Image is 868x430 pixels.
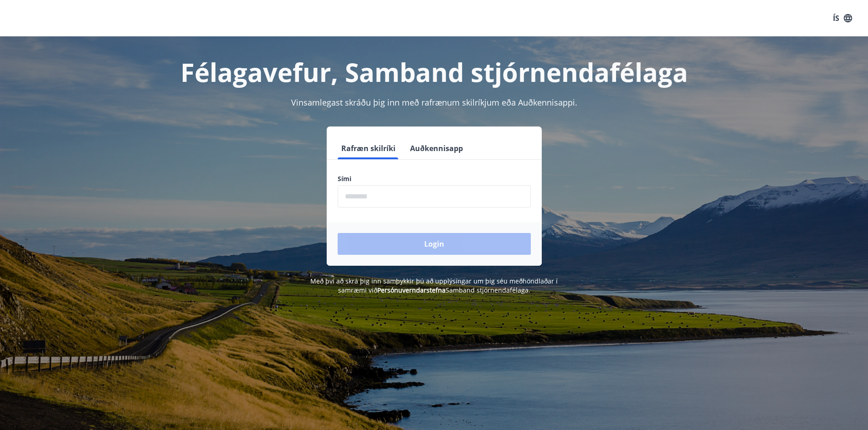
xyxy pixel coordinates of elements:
button: Rafræn skilríki [338,137,399,159]
span: Með því að skrá þig inn samþykkir þú að upplýsingar um þig séu meðhöndlaðar í samræmi við Samband... [310,277,558,294]
span: Vinsamlegast skráðu þig inn með rafrænum skilríkjum eða Auðkennisappi. [291,97,577,108]
button: ÍS [828,10,857,26]
button: Auðkennisapp [406,137,467,159]
a: Persónuverndarstefna [377,286,446,294]
h1: Félagavefur, Samband stjórnendafélaga [117,55,751,89]
label: Sími [338,174,531,183]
